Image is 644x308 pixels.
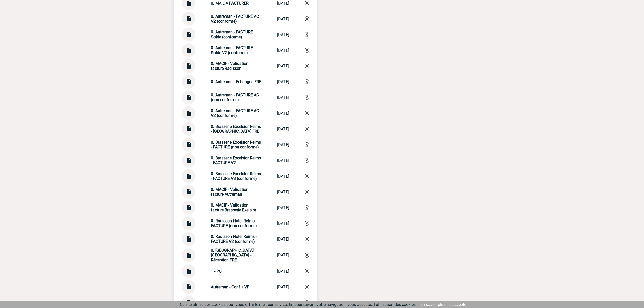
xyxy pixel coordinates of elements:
[211,171,261,181] strong: 0. Brasserie Excelsior Reims - FACTURE V3 (conforme)
[211,218,257,228] strong: 0. Radisson Hotel Reims - FACTURE (non conforme)
[277,95,289,100] div: [DATE]
[305,79,309,84] img: Supprimer
[277,221,289,226] div: [DATE]
[211,269,222,274] strong: 1 - PO
[211,124,261,134] strong: 0. Brasserie Excelsior Reims - [GEOGRAPHIC_DATA] FRE
[277,158,289,163] div: [DATE]
[305,190,309,194] img: Supprimer
[277,16,289,21] div: [DATE]
[305,95,309,100] img: Supprimer
[305,237,309,241] img: Supprimer
[305,16,309,21] img: Supprimer
[211,248,254,262] strong: 0. [GEOGRAPHIC_DATA] [GEOGRAPHIC_DATA] - Réception FRE
[211,108,259,118] strong: 0. Autreman - FACTURE AC V2 (conforme)
[305,64,309,68] img: Supprimer
[211,187,248,197] strong: 0. MACIF - Validation facture Autreman
[277,142,289,147] div: [DATE]
[277,127,289,131] div: [DATE]
[277,79,289,84] div: [DATE]
[211,140,261,149] strong: 0. Brasserie Excelsior Reims - FACTURE (non conforme)
[211,79,261,84] strong: 0. Autreman - Echanges FRE
[277,253,289,258] div: [DATE]
[211,30,253,39] strong: 0. Autreman - FACTURE Solde (conforme)
[277,205,289,210] div: [DATE]
[211,203,256,212] strong: 0. MACIF - Validation facture Brasserie Exelsior
[211,234,257,244] strong: 0. Radisson Hotel Reims - FACTURE V2 (conforme)
[277,174,289,179] div: [DATE]
[277,285,289,289] div: [DATE]
[277,111,289,116] div: [DATE]
[305,205,309,210] img: Supprimer
[211,61,248,71] strong: 0. MACIF - Validation facture Radisson
[277,237,289,242] div: [DATE]
[305,253,309,258] img: Supprimer
[180,302,417,307] span: Ce site utilise des cookies pour vous offrir le meilleur service. En poursuivant votre navigation...
[277,190,289,194] div: [DATE]
[211,1,249,6] strong: 0. MAIL A FACTURER
[211,45,253,55] strong: 0. Autreman - FACTURE Solde V2 (conforme)
[211,156,261,165] strong: 0. Brasserie Excelsior Reims - FACTURE V2
[305,174,309,178] img: Supprimer
[305,221,309,226] img: Supprimer
[277,1,289,6] div: [DATE]
[211,14,259,24] strong: 0. Autreman - FACTURE AC V2 (conforme)
[305,32,309,37] img: Supprimer
[305,142,309,147] img: Supprimer
[211,93,259,102] strong: 0. Autreman - FACTURE AC (non conforme)
[305,48,309,53] img: Supprimer
[305,1,309,5] img: Supprimer
[305,158,309,163] img: Supprimer
[211,300,241,305] strong: Autreman - devis
[305,111,309,115] img: Supprimer
[449,302,466,307] a: J'accepte
[305,127,309,131] img: Supprimer
[211,285,249,289] strong: Autreman - Conf + VF
[420,302,445,307] a: En savoir plus
[305,269,309,273] img: Supprimer
[277,300,289,305] div: [DATE]
[305,300,309,305] img: Supprimer
[277,48,289,53] div: [DATE]
[277,269,289,274] div: [DATE]
[305,285,309,289] img: Supprimer
[277,32,289,37] div: [DATE]
[277,64,289,69] div: [DATE]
